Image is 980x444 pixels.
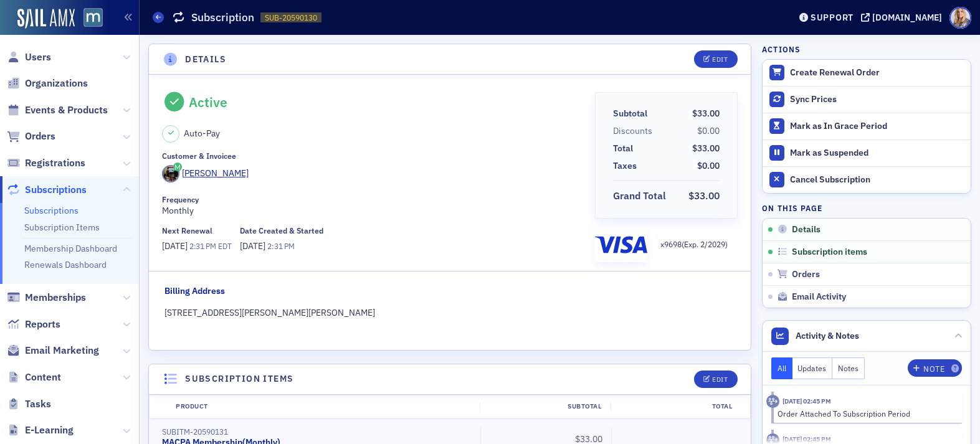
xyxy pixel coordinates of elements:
div: [STREET_ADDRESS][PERSON_NAME][PERSON_NAME] [164,306,736,319]
button: Edit [694,371,737,388]
span: Content [25,371,61,384]
div: Frequency [162,195,199,204]
button: Note [908,359,962,377]
div: Next Renewal [162,226,212,235]
img: SailAMX [17,9,75,29]
span: Activity & Notes [796,329,859,342]
span: Details [792,224,821,235]
a: Registrations [7,156,85,170]
div: Mark as Suspended [790,148,964,159]
button: Mark as In Grace Period [763,113,971,139]
span: $33.00 [692,143,720,154]
div: Customer & Invoicee [162,151,236,161]
h1: Subscription [191,10,254,25]
span: Registrations [25,156,85,170]
a: Tasks [7,397,51,411]
a: Subscription Items [24,222,100,233]
a: E-Learning [7,423,74,437]
span: [DATE] [240,240,267,252]
a: Memberships [7,291,86,305]
span: $33.00 [688,189,720,202]
div: Note [923,366,944,372]
div: Subtotal [613,107,647,120]
time: 8/12/2025 02:45 PM [783,435,831,443]
span: Taxes [613,159,641,172]
div: Edit [712,56,728,63]
a: Organizations [7,77,88,90]
span: EDT [216,241,232,251]
div: Edit [712,376,728,383]
a: Events & Products [7,103,108,117]
button: Updates [792,357,833,379]
a: Email Marketing [7,344,99,357]
div: Grand Total [613,189,666,204]
button: Sync Prices [763,86,971,113]
div: Active [189,94,227,110]
span: Orders [25,130,55,143]
img: SailAMX [83,8,103,27]
div: Total [613,142,633,155]
span: Subscription items [792,247,867,258]
span: Tasks [25,397,51,411]
div: Total [611,402,741,412]
span: Organizations [25,77,88,90]
span: Subtotal [613,107,652,120]
h4: Details [185,53,226,66]
a: Membership Dashboard [24,243,117,254]
span: Profile [949,7,971,29]
div: Mark as In Grace Period [790,121,964,132]
span: $33.00 [692,108,720,119]
time: 9/12/2025 02:45 PM [783,397,831,405]
span: Subscriptions [25,183,87,197]
a: View Homepage [75,8,103,29]
span: Orders [792,269,820,280]
button: Edit [694,50,737,68]
a: Users [7,50,51,64]
button: Notes [832,357,865,379]
a: Renewals Dashboard [24,259,107,270]
h4: Actions [762,44,801,55]
div: Subtotal [480,402,611,412]
span: Discounts [613,125,657,138]
div: Support [811,12,854,23]
img: visa [595,232,647,258]
div: Order Attached To Subscription Period [778,408,954,419]
div: Product [167,402,480,412]
div: [DOMAIN_NAME] [872,12,942,23]
div: Billing Address [164,285,225,298]
span: $0.00 [697,160,720,171]
span: Grand Total [613,189,670,204]
span: $0.00 [697,125,720,136]
span: [DATE] [162,240,189,252]
span: SUB-20590130 [265,12,317,23]
span: Memberships [25,291,86,305]
a: Orders [7,130,55,143]
span: Email Marketing [25,344,99,357]
span: 2:31 PM [267,241,294,251]
a: Content [7,371,61,384]
a: Reports [7,318,60,331]
span: 2:31 PM [189,241,216,251]
h4: On this page [762,202,971,214]
span: E-Learning [25,423,74,437]
div: Activity [766,395,779,408]
div: Cancel Subscription [790,174,964,186]
span: Total [613,142,637,155]
div: Create Renewal Order [790,67,964,78]
div: SUBITM-20590131 [162,427,472,437]
a: [PERSON_NAME] [162,165,249,182]
div: Date Created & Started [240,226,323,235]
div: Taxes [613,159,637,172]
a: Subscriptions [7,183,87,197]
span: Events & Products [25,103,108,117]
span: Users [25,50,51,64]
h4: Subscription items [185,372,293,385]
div: [PERSON_NAME] [182,167,249,180]
div: Sync Prices [790,94,964,105]
p: x 9698 (Exp. 2 / 2029 ) [660,239,728,250]
button: Mark as Suspended [763,139,971,166]
button: All [771,357,792,379]
button: [DOMAIN_NAME] [861,13,946,22]
div: Monthly [162,195,586,217]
